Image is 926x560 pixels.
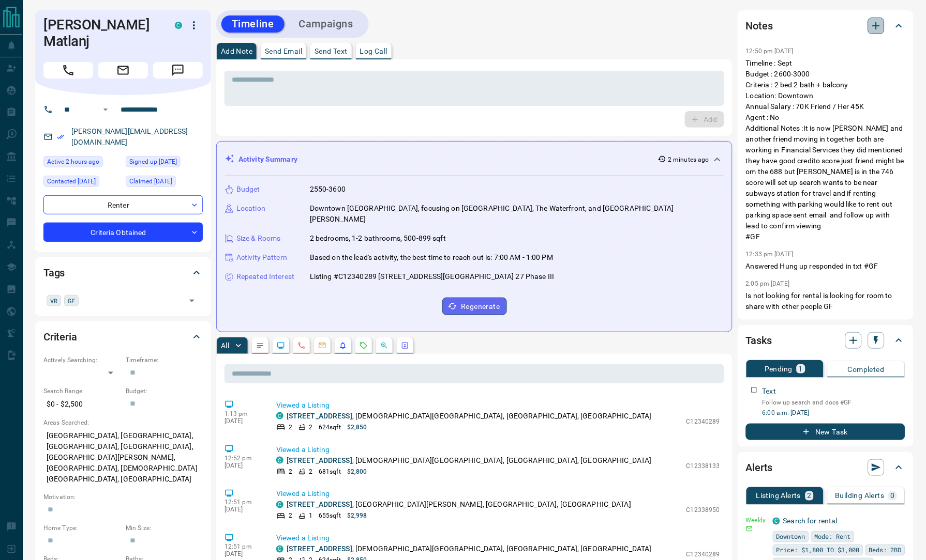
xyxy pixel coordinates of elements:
[43,418,203,427] p: Areas Searched:
[808,492,812,500] p: 2
[835,492,885,500] p: Building Alerts
[47,157,99,167] span: Active 2 hours ago
[763,398,905,407] p: Follow up search and docs #GF
[442,298,507,315] button: Regenerate
[43,17,159,50] h1: [PERSON_NAME] Matlanj
[276,501,283,508] div: condos.ca
[43,62,93,79] span: Call
[746,48,794,55] p: 12:50 pm [DATE]
[225,410,261,417] p: 1:13 pm
[225,506,261,514] p: [DATE]
[756,492,801,500] p: Listing Alerts
[43,324,203,349] div: Criteria
[265,48,302,55] p: Send Email
[276,400,720,411] p: Viewed a Listing
[891,492,895,500] p: 0
[236,203,265,214] p: Location
[225,543,261,551] p: 12:51 pm
[287,411,652,422] p: , [DEMOGRAPHIC_DATA][GEOGRAPHIC_DATA], [GEOGRAPHIC_DATA], [GEOGRAPHIC_DATA]
[347,423,367,432] p: $2,850
[799,365,803,372] p: 1
[126,386,203,396] p: Budget:
[360,48,387,55] p: Log Call
[256,341,264,350] svg: Notes
[43,355,121,365] p: Actively Searching:
[765,365,793,372] p: Pending
[126,524,203,533] p: Min Size:
[126,355,203,365] p: Timeframe:
[277,341,285,350] svg: Lead Browsing Activity
[776,532,805,542] span: Downtown
[686,550,720,559] p: C12340289
[225,455,261,462] p: 12:52 pm
[310,252,553,263] p: Based on the lead's activity, the best time to reach out is: 7:00 AM - 1:00 PM
[310,271,555,282] p: Listing #C12340289 [STREET_ADDRESS][GEOGRAPHIC_DATA] 27 Phase III
[339,341,347,350] svg: Listing Alerts
[287,544,652,555] p: , [DEMOGRAPHIC_DATA][GEOGRAPHIC_DATA], [GEOGRAPHIC_DATA], [GEOGRAPHIC_DATA]
[129,157,177,167] span: Signed up [DATE]
[221,342,229,349] p: All
[746,328,905,353] div: Tasks
[380,341,389,350] svg: Opportunities
[225,417,261,425] p: [DATE]
[276,489,720,500] p: Viewed a Listing
[309,423,312,432] p: 2
[43,223,203,242] div: Criteria Obtained
[225,551,261,558] p: [DATE]
[57,133,64,141] svg: Email Verified
[236,271,294,282] p: Repeated Interest
[43,176,121,190] div: Sun Dec 22 2024
[43,329,77,345] h2: Criteria
[153,62,203,79] span: Message
[287,545,352,553] a: [STREET_ADDRESS]
[763,408,905,417] p: 6:00 a.m. [DATE]
[225,150,724,169] div: Activity Summary2 minutes ago
[43,524,121,533] p: Home Type:
[869,545,902,555] span: Beds: 2BD
[43,493,203,502] p: Motivation:
[776,545,860,555] span: Price: $1,800 TO $3,000
[99,103,112,116] button: Open
[43,396,121,413] p: $0 - $2,500
[848,366,885,373] p: Completed
[289,423,292,432] p: 2
[43,265,65,281] h2: Tags
[668,155,709,164] p: 2 minutes ago
[746,332,772,349] h2: Tasks
[221,48,252,55] p: Add Note
[310,184,346,195] p: 2550-3600
[276,412,283,419] div: condos.ca
[319,467,341,476] p: 681 sqft
[276,533,720,544] p: Viewed a Listing
[310,203,724,225] p: Downtown [GEOGRAPHIC_DATA], focusing on [GEOGRAPHIC_DATA], The Waterfront, and [GEOGRAPHIC_DATA][...
[783,517,838,525] a: Search for rental
[746,251,794,258] p: 12:33 pm [DATE]
[43,195,203,214] div: Renter
[276,546,283,553] div: condos.ca
[225,462,261,469] p: [DATE]
[746,290,905,312] p: Is not looking for rental is looking for room to share with other people GF
[47,176,96,186] span: Contacted [DATE]
[360,341,368,350] svg: Requests
[43,260,203,285] div: Tags
[98,62,148,79] span: Email
[815,532,851,542] span: Mode: Rent
[746,424,905,440] button: New Task
[175,22,182,29] div: condos.ca
[746,525,753,533] svg: Email
[319,423,341,432] p: 624 sqft
[50,295,57,306] span: VR
[289,511,292,521] p: 2
[315,48,348,55] p: Send Text
[347,511,367,521] p: $2,998
[236,252,287,263] p: Activity Pattern
[318,341,326,350] svg: Emails
[773,518,780,525] div: condos.ca
[347,467,367,476] p: $2,800
[319,511,341,521] p: 655 sqft
[310,233,446,244] p: 2 bedrooms, 1-2 bathrooms, 500-899 sqft
[746,18,773,34] h2: Notes
[287,455,652,466] p: , [DEMOGRAPHIC_DATA][GEOGRAPHIC_DATA], [GEOGRAPHIC_DATA], [GEOGRAPHIC_DATA]
[746,261,905,272] p: Answered Hung up responded in txt #GF
[185,293,199,308] button: Open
